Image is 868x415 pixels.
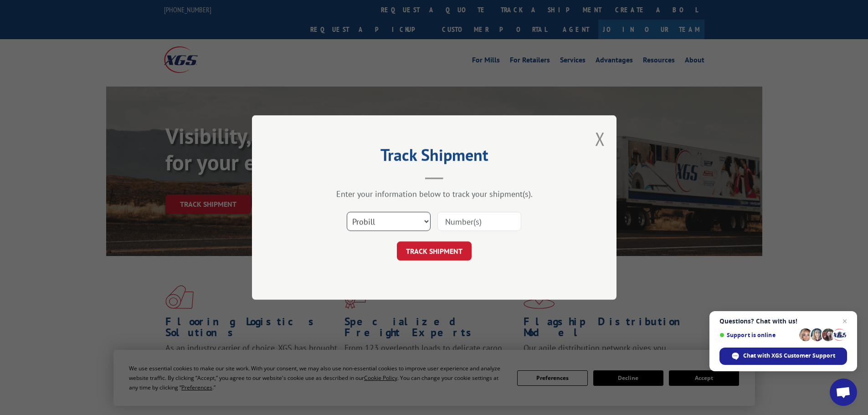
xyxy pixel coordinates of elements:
[719,348,847,365] div: Chat with XGS Customer Support
[397,241,472,261] button: TRACK SHIPMENT
[595,127,605,151] button: Close modal
[743,352,835,360] span: Chat with XGS Customer Support
[719,318,847,325] span: Questions? Chat with us!
[298,189,571,199] div: Enter your information below to track your shipment(s).
[437,212,521,231] input: Number(s)
[839,316,850,327] span: Close chat
[298,149,571,166] h2: Track Shipment
[830,379,857,406] div: Open chat
[719,332,796,338] span: Support is online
